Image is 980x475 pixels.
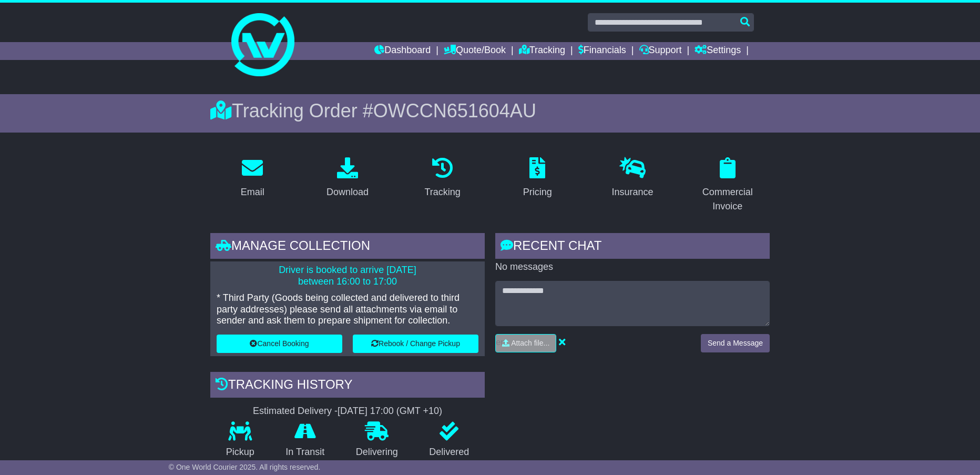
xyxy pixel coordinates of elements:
[639,42,682,60] a: Support
[210,372,485,400] div: Tracking history
[234,154,271,203] a: Email
[217,265,478,287] p: Driver is booked to arrive [DATE] between 16:00 to 17:00
[353,335,478,353] button: Rebook / Change Pickup
[695,42,741,60] a: Settings
[578,42,626,60] a: Financials
[495,233,770,261] div: RECENT CHAT
[373,100,536,122] span: OWCCN651604AU
[210,99,770,122] div: Tracking Order #
[217,292,478,327] p: * Third Party (Goods being collected and delivered to third party addresses) please send all atta...
[270,447,341,458] p: In Transit
[326,185,369,199] div: Download
[519,42,565,60] a: Tracking
[523,185,552,199] div: Pricing
[374,42,431,60] a: Dashboard
[418,154,467,203] a: Tracking
[516,154,559,203] a: Pricing
[241,185,264,199] div: Email
[414,447,485,458] p: Delivered
[685,154,770,217] a: Commercial Invoice
[320,154,375,203] a: Download
[217,335,342,353] button: Cancel Booking
[701,334,770,352] button: Send a Message
[605,154,660,203] a: Insurance
[692,185,763,214] div: Commercial Invoice
[444,42,506,60] a: Quote/Book
[425,185,461,199] div: Tracking
[611,185,653,199] div: Insurance
[169,463,321,471] span: © One World Courier 2025. All rights reserved.
[338,406,442,417] div: [DATE] 17:00 (GMT +10)
[210,447,270,458] p: Pickup
[210,406,485,417] div: Estimated Delivery -
[210,233,485,261] div: Manage collection
[340,447,414,458] p: Delivering
[495,261,770,273] p: No messages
